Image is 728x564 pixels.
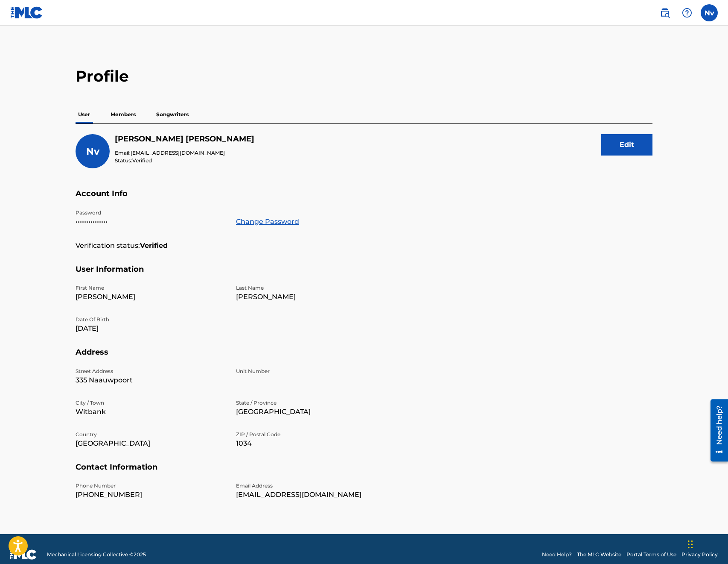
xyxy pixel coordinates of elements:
[76,375,226,385] p: 335 Naauwpoort
[236,482,386,490] p: Email Address
[236,431,386,438] p: ZIP / Postal Code
[10,6,43,19] img: MLC Logo
[108,106,138,123] p: Members
[660,8,670,18] img: search
[626,551,676,558] a: Portal Terms of Use
[656,4,673,21] a: Public Search
[236,407,386,417] p: [GEOGRAPHIC_DATA]
[10,549,37,560] img: logo
[236,284,386,292] p: Last Name
[76,292,226,302] p: [PERSON_NAME]
[682,8,692,18] img: help
[76,217,226,227] p: •••••••••••••••
[76,407,226,417] p: Witbank
[236,367,386,375] p: Unit Number
[236,292,386,302] p: [PERSON_NAME]
[701,4,718,21] div: User Menu
[76,462,652,482] h5: Contact Information
[76,367,226,375] p: Street Address
[76,189,652,209] h5: Account Info
[601,134,652,156] button: Edit
[76,209,226,217] p: Password
[236,399,386,407] p: State / Province
[76,431,226,438] p: Country
[154,106,191,123] p: Songwriters
[236,217,299,227] a: Change Password
[704,396,728,465] iframe: Resource Center
[86,146,99,157] span: Nv
[115,149,254,157] p: Email:
[76,490,226,500] p: [PHONE_NUMBER]
[115,134,254,144] h5: Neil John von Levetzow
[542,551,572,558] a: Need Help?
[115,157,254,164] p: Status:
[681,551,718,558] a: Privacy Policy
[76,241,140,251] p: Verification status:
[140,241,168,251] strong: Verified
[131,150,225,156] span: [EMAIL_ADDRESS][DOMAIN_NAME]
[76,284,226,292] p: First Name
[76,323,226,334] p: [DATE]
[678,4,696,21] div: Help
[76,67,652,86] h2: Profile
[76,264,652,285] h5: User Information
[132,157,152,164] span: Verified
[685,523,728,564] iframe: Chat Widget
[76,316,226,323] p: Date Of Birth
[236,438,386,449] p: 1034
[76,399,226,407] p: City / Town
[76,347,652,367] h5: Address
[577,551,621,558] a: The MLC Website
[688,532,693,557] div: Drag
[76,482,226,490] p: Phone Number
[236,490,386,500] p: [EMAIL_ADDRESS][DOMAIN_NAME]
[76,106,93,123] p: User
[47,551,146,558] span: Mechanical Licensing Collective © 2025
[76,438,226,449] p: [GEOGRAPHIC_DATA]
